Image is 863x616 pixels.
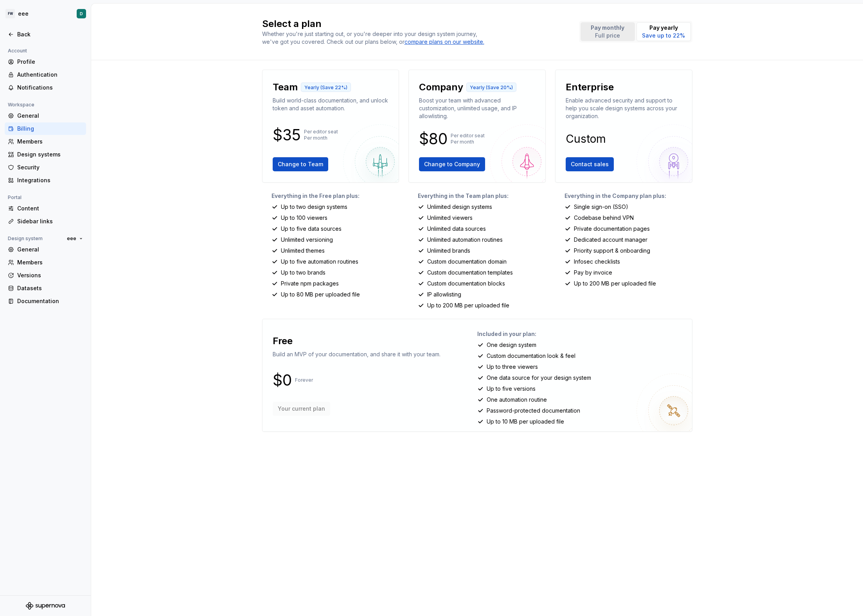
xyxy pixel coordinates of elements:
[470,84,513,91] p: Yearly (Save 20%)
[281,236,333,244] p: Unlimited versioning
[427,203,492,211] p: Unlimited design systems
[17,71,83,79] div: Authentication
[5,234,46,243] div: Design system
[5,46,30,56] div: Account
[419,97,535,120] p: Boost your team with advanced customization, unlimited usage, and IP allowlisting.
[574,258,620,266] p: Infosec checklists
[642,24,685,32] p: Pay yearly
[5,148,86,161] a: Design systems
[17,176,83,184] div: Integrations
[273,375,292,385] p: $0
[5,295,86,307] a: Documentation
[17,217,83,225] div: Sidebar links
[273,130,301,140] p: $35
[565,192,692,200] p: Everything in the Company plan plus:
[281,247,325,255] p: Unlimited themes
[304,129,338,141] p: Per editor seat Per month
[574,236,647,244] p: Dedicated account manager
[17,84,83,92] div: Notifications
[278,160,323,168] span: Change to Team
[304,84,347,91] p: Yearly (Save 22%)
[581,22,635,41] button: Pay monthlyFull price
[5,161,86,174] a: Security
[17,246,83,253] div: General
[566,81,614,93] p: Enterprise
[17,271,83,279] div: Versions
[5,68,86,81] a: Authentication
[17,58,83,66] div: Profile
[5,122,86,135] a: Billing
[405,38,484,46] a: compare plans on our website.
[17,31,83,38] div: Back
[80,11,83,17] div: D
[17,151,83,158] div: Design systems
[427,258,507,266] p: Custom documentation domain
[418,192,546,200] p: Everything in the Team plan plus:
[477,330,686,338] p: Included in your plan:
[273,335,293,347] p: Free
[17,284,83,292] div: Datasets
[295,377,313,383] p: Forever
[5,135,86,148] a: Members
[574,214,634,222] p: Codebase behind VPN
[262,18,570,30] h2: Select a plan
[451,133,485,145] p: Per editor seat Per month
[571,160,609,168] span: Contact sales
[5,202,86,215] a: Content
[273,350,440,358] p: Build an MVP of your documentation, and share it with your team.
[17,205,83,212] div: Content
[281,214,327,222] p: Up to 100 viewers
[574,247,650,255] p: Priority support & onboarding
[427,302,509,309] p: Up to 200 MB per uploaded file
[281,203,347,211] p: Up to two design systems
[262,30,489,46] div: Whether you're just starting out, or you're deeper into your design system journey, we've got you...
[17,112,83,120] div: General
[636,22,691,41] button: Pay yearlySave up to 22%
[2,5,89,22] button: FWeeeD
[5,215,86,228] a: Sidebar links
[17,125,83,133] div: Billing
[566,134,606,144] p: Custom
[419,81,463,93] p: Company
[487,363,538,371] p: Up to three viewers
[574,280,656,287] p: Up to 200 MB per uploaded file
[281,269,325,277] p: Up to two brands
[281,258,358,266] p: Up to five automation routines
[574,269,612,277] p: Pay by invoice
[273,157,328,171] button: Change to Team
[427,214,473,222] p: Unlimited viewers
[427,236,503,244] p: Unlimited automation routines
[67,235,76,242] span: eee
[427,269,513,277] p: Custom documentation templates
[26,602,65,610] svg: Supernova Logo
[427,280,505,287] p: Custom documentation blocks
[17,163,83,171] div: Security
[271,192,399,200] p: Everything in the Free plan plus:
[487,341,536,349] p: One design system
[5,56,86,68] a: Profile
[5,9,15,18] div: FW
[487,407,580,415] p: Password-protected documentation
[5,269,86,282] a: Versions
[5,174,86,187] a: Integrations
[281,291,360,298] p: Up to 80 MB per uploaded file
[5,28,86,41] a: Back
[419,134,448,144] p: $80
[424,160,480,168] span: Change to Company
[591,32,624,40] p: Full price
[5,256,86,269] a: Members
[427,247,470,255] p: Unlimited brands
[591,24,624,32] p: Pay monthly
[419,157,485,171] button: Change to Company
[642,32,685,40] p: Save up to 22%
[566,97,682,120] p: Enable advanced security and support to help you scale design systems across your organization.
[487,352,575,360] p: Custom documentation look & feel
[273,81,298,93] p: Team
[17,259,83,266] div: Members
[281,280,339,287] p: Private npm packages
[5,282,86,295] a: Datasets
[5,110,86,122] a: General
[17,297,83,305] div: Documentation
